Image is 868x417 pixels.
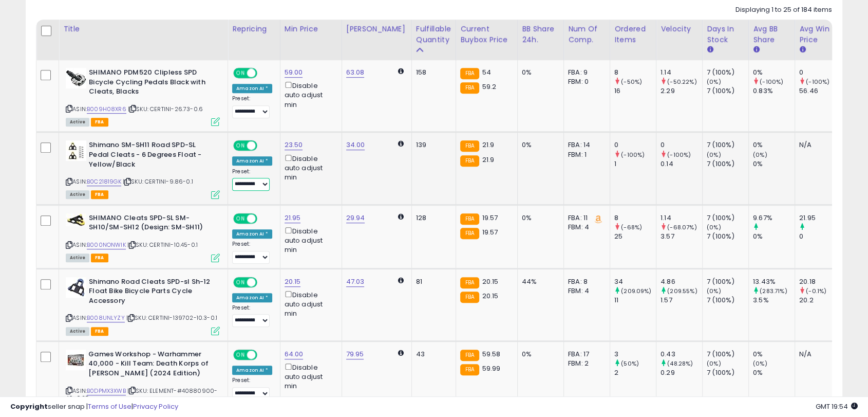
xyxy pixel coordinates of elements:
[346,140,365,150] a: 34.00
[91,190,108,199] span: FBA
[256,350,272,359] span: OFF
[735,5,832,15] div: Displaying 1 to 25 of 184 items
[614,350,656,359] div: 3
[460,292,479,303] small: FBA
[232,304,272,328] div: Preset:
[707,45,713,55] small: Days In Stock.
[522,68,556,77] div: 0%
[661,232,702,241] div: 3.57
[66,140,86,161] img: 413aI0cSgFL._SL40_.jpg
[256,278,272,286] span: OFF
[232,366,272,375] div: Amazon AI *
[66,350,86,370] img: 41Mf7ZdLQQL._SL40_.jpg
[346,24,407,34] div: [PERSON_NAME]
[661,159,702,169] div: 0.14
[568,213,602,223] div: FBA: 11
[621,78,642,86] small: (-50%)
[614,86,656,96] div: 16
[707,368,748,377] div: 7 (100%)
[482,291,498,301] span: 20.15
[346,67,365,78] a: 63.08
[707,86,748,96] div: 7 (100%)
[661,213,702,223] div: 1.14
[522,140,556,150] div: 0%
[621,223,642,231] small: (-68%)
[753,45,759,55] small: Avg BB Share.
[234,69,247,78] span: ON
[707,151,721,159] small: (0%)
[460,213,479,225] small: FBA
[661,68,702,77] div: 1.14
[91,253,108,262] span: FBA
[614,24,652,45] div: Ordered Items
[285,349,304,359] a: 64.00
[753,359,767,368] small: (0%)
[753,277,795,286] div: 13.43%
[87,177,121,186] a: B0C21819GK
[707,296,748,305] div: 7 (100%)
[234,214,247,223] span: ON
[799,68,841,77] div: 0
[416,140,448,150] div: 139
[568,277,602,286] div: FBA: 8
[256,214,272,223] span: OFF
[614,140,656,150] div: 0
[707,287,721,295] small: (0%)
[707,232,748,241] div: 7 (100%)
[234,350,247,359] span: ON
[522,350,556,359] div: 0%
[232,156,272,166] div: Amazon AI *
[234,141,247,150] span: ON
[482,364,500,373] span: 59.99
[707,140,748,150] div: 7 (100%)
[753,68,795,77] div: 0%
[66,213,86,226] img: 41D5K3THZ6L._SL40_.jpg
[707,68,748,77] div: 7 (100%)
[568,140,602,150] div: FBA: 14
[256,69,272,78] span: OFF
[568,359,602,368] div: FBM: 2
[66,387,217,402] span: | SKU: ELEMENT-#40880900-40-0.25
[460,155,479,167] small: FBA
[346,213,365,223] a: 29.94
[661,296,702,305] div: 1.57
[66,190,89,199] span: All listings currently available for purchase on Amazon
[522,213,556,223] div: 0%
[416,350,448,359] div: 43
[667,359,693,368] small: (48.28%)
[123,177,193,186] span: | SKU: CERTINI-9.86-0.1
[760,78,783,86] small: (-100%)
[667,78,696,86] small: (-50.22%)
[799,232,841,241] div: 0
[66,68,86,88] img: 415zQbRfJRL._SL40_.jpg
[707,213,748,223] div: 7 (100%)
[89,68,214,99] b: SHIMANO PDM520 Clipless SPD Bicycle Cycling Pedals Black with Cleats, Blacks
[799,86,841,96] div: 56.46
[799,213,841,223] div: 21.95
[753,232,795,241] div: 0%
[753,159,795,169] div: 0%
[621,359,639,368] small: (50%)
[799,24,837,45] div: Avg Win Price
[799,45,805,55] small: Avg Win Price.
[87,105,126,114] a: B009H08XR6
[285,225,334,255] div: Disable auto adjust min
[707,277,748,286] div: 7 (100%)
[66,277,86,298] img: 41LBYCc5T1L._SL40_.jpg
[753,350,795,359] div: 0%
[614,213,656,223] div: 8
[416,24,451,45] div: Fulfillable Quantity
[482,82,496,92] span: 59.2
[66,253,89,262] span: All listings currently available for purchase on Amazon
[707,159,748,169] div: 7 (100%)
[799,140,833,150] div: N/A
[285,289,334,319] div: Disable auto adjust min
[816,402,858,411] span: 2025-08-11 19:54 GMT
[89,277,214,309] b: Shimano Road Cleats SPD-sl Sh-12 Float Bike Bicycle Parts Cycle Accessory
[126,314,217,322] span: | SKU: CERTINI-139702-10.3-0.1
[256,141,272,150] span: OFF
[661,350,702,359] div: 0.43
[568,150,602,159] div: FBM: 1
[398,140,404,147] i: Calculated using Dynamic Max Price.
[753,140,795,150] div: 0%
